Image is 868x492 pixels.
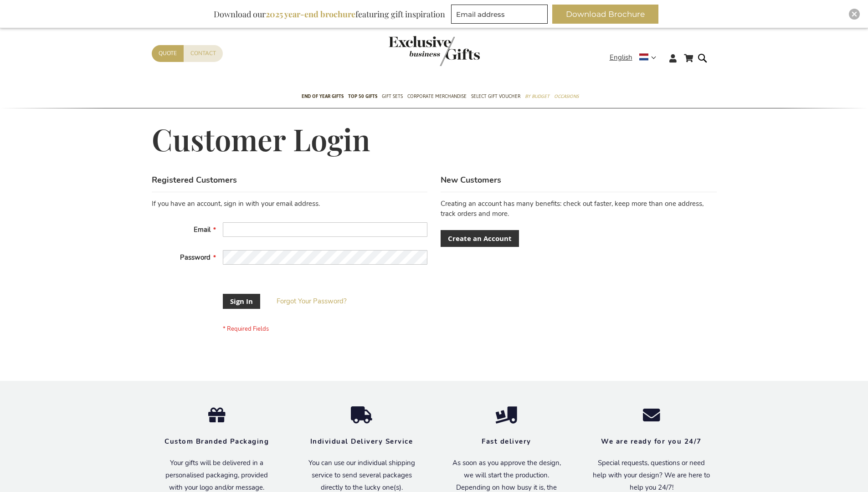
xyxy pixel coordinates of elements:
[194,225,211,234] span: Email
[849,9,860,20] div: Close
[223,222,427,237] input: Email
[552,5,658,24] button: Download Brochure
[610,52,662,63] div: English
[451,5,548,24] input: Email address
[266,9,355,20] b: 2025 year-end brochure
[277,297,347,306] span: Forgot Your Password?
[448,234,512,243] span: Create an Account
[525,92,550,101] span: By Budget
[471,92,520,101] span: Select Gift Voucher
[407,92,467,101] span: Corporate Merchandise
[164,437,269,446] strong: Custom Branded Packaging
[277,297,347,306] a: Forgot Your Password?
[441,199,716,219] p: Creating an account has many benefits: check out faster, keep more than one address, track orders...
[852,11,857,17] img: Close
[441,230,519,247] a: Create an Account
[482,437,531,446] strong: Fast delivery
[302,92,344,101] span: End of year gifts
[348,92,377,101] span: TOP 50 Gifts
[152,119,370,159] span: Customer Login
[451,5,550,26] form: marketing offers and promotions
[601,437,702,446] strong: We are ready for you 24/7
[210,5,449,24] div: Download our featuring gift inspiration
[152,45,184,62] a: Quote
[184,45,223,62] a: Contact
[610,52,632,63] span: English
[230,297,253,306] span: Sign In
[382,92,403,101] span: Gift Sets
[389,36,480,66] img: Exclusive Business gifts logo
[389,36,434,66] a: store logo
[152,199,427,209] div: If you have an account, sign in with your email address.
[441,174,501,185] strong: New Customers
[180,253,211,262] span: Password
[310,437,413,446] strong: Individual Delivery Service
[554,92,579,101] span: Occasions
[223,294,260,309] button: Sign In
[152,174,237,185] strong: Registered Customers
